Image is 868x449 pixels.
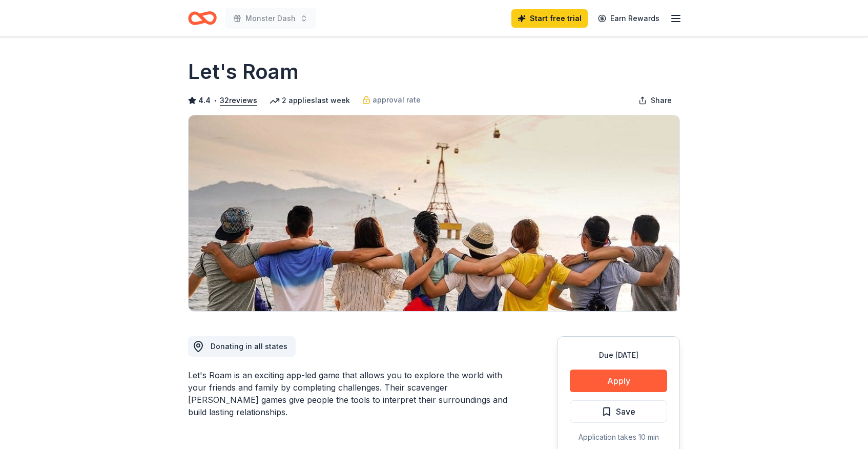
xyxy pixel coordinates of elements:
[570,400,667,423] button: Save
[245,12,296,25] span: Monster Dash
[570,349,667,361] div: Due [DATE]
[570,370,667,392] button: Apply
[188,6,217,30] a: Home
[630,90,680,111] button: Share
[220,94,257,107] button: 32reviews
[651,94,672,107] span: Share
[511,9,588,28] a: Start free trial
[198,94,211,107] span: 4.4
[211,342,287,351] span: Donating in all states
[373,94,421,106] span: approval rate
[214,96,217,105] span: •
[188,369,508,418] div: Let's Roam is an exciting app-led game that allows you to explore the world with your friends and...
[188,57,299,86] h1: Let's Roam
[189,115,679,311] img: Image for Let's Roam
[592,9,666,28] a: Earn Rewards
[270,94,350,107] div: 2 applies last week
[362,94,421,106] a: approval rate
[570,431,667,443] div: Application takes 10 min
[616,405,635,418] span: Save
[225,8,316,29] button: Monster Dash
